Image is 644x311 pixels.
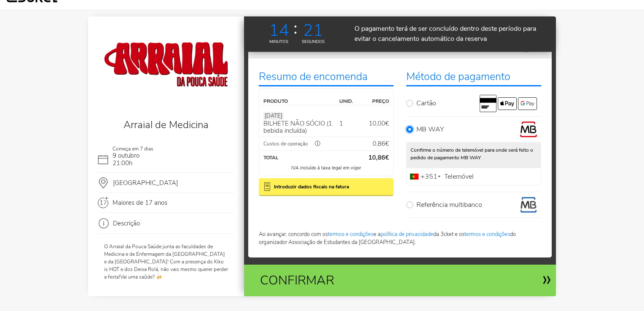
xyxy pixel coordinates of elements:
[259,178,394,195] button: Introduzir dados fiscais na fatura
[308,140,327,148] div: ⓘ
[361,97,389,105] p: Preço
[381,231,433,238] a: política de privacidade
[464,231,510,238] l: termos e condições
[113,219,140,228] span: Descrição
[498,97,517,110] img: apple-pay.0415eff4.svg
[308,138,327,150] button: ⓘ
[373,139,385,148] span: 0,86
[104,243,228,280] span: O Arraial da Pouca Saúde junta as faculdades de Medicina e de Enfermagem da [GEOGRAPHIC_DATA] e d...
[416,124,444,134] p: MB WAY
[416,98,436,108] p: Cartão
[361,153,389,163] p: €
[113,179,178,187] span: [GEOGRAPHIC_DATA]
[268,165,385,172] p: IVA incluído à taxa legal em vigor
[113,151,140,167] span: 9 outubro 21:00h
[99,199,109,209] span: 17
[104,196,109,201] span: +
[96,31,236,110] img: 22d9fe1a39b24931814a95254e6a5dd4.webp
[259,231,541,247] p: Ao avançar, concordo com os e a da 3cket e os do organizador Associação de Estudantes da [GEOGRAP...
[328,231,373,238] a: termos e condições
[263,97,335,105] p: Produto
[259,69,394,86] p: Resumo de encomenda
[518,97,537,110] img: google-pay.9d0a6f4d.svg
[263,154,357,161] p: Total
[113,199,167,206] span: Maiores de 17 anos
[520,121,537,138] img: mbway.1e3ecf15.png
[337,120,359,127] p: 1
[296,39,330,45] div: SEGUNDOS
[520,196,537,213] img: multibanco.bbb34faf.png
[480,95,496,112] img: cc.91aeaccb.svg
[263,112,284,120] span: [DATE]
[263,120,335,134] p: BILHETE NÃO SÓCIO (1 bebida incluída)
[407,168,443,185] div: Portugal: +351
[113,146,153,152] span: Começa em 7 dias
[442,174,476,180] label: Telemóvel
[262,18,296,35] div: 14
[274,183,349,190] b: Introduzir dados fiscais na fatura
[406,142,541,168] p: Confirme o número de telemóvel para onde será feito o pedido de pagamento MB WAY
[406,69,541,86] p: Método de pagamento
[359,139,389,149] p: €
[100,119,232,131] h4: Arraial de Medicina
[296,18,330,35] div: 21
[359,120,389,127] p: 10,00€
[354,24,550,44] p: O pagamento terá de ser concluído dentro deste período para evitar o cancelamento automático da r...
[416,200,482,210] p: Referência multibanco
[263,140,308,147] p: Custos de operação
[244,265,556,296] button: Confirmar
[368,153,385,162] span: 10,86
[410,168,443,185] div: +351
[262,39,296,45] div: MINUTOS
[339,97,357,105] p: unid.
[254,271,444,290] div: Confirmar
